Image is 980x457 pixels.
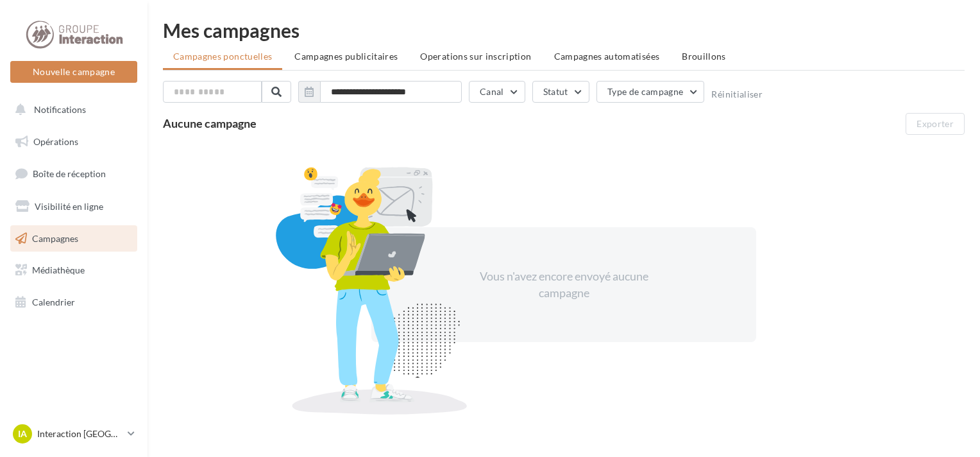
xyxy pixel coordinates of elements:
[10,422,137,446] a: IA Interaction [GEOGRAPHIC_DATA]
[8,289,140,316] a: Calendrier
[163,21,965,40] div: Mes campagnes
[32,297,75,307] span: Calendrier
[8,257,140,284] a: Médiathèque
[32,264,85,275] span: Médiathèque
[469,81,525,103] button: Canal
[8,160,140,187] a: Boîte de réception
[453,268,674,301] div: Vous n'avez encore envoyé aucune campagne
[294,51,398,62] span: Campagnes publicitaires
[8,225,140,252] a: Campagnes
[33,136,78,147] span: Opérations
[10,61,137,83] button: Nouvelle campagne
[18,427,27,440] span: IA
[8,96,135,123] button: Notifications
[532,81,589,103] button: Statut
[34,104,86,115] span: Notifications
[8,193,140,220] a: Visibilité en ligne
[711,89,763,99] button: Réinitialiser
[554,51,660,62] span: Campagnes automatisées
[682,51,726,62] span: Brouillons
[37,427,122,440] p: Interaction [GEOGRAPHIC_DATA]
[163,116,257,130] span: Aucune campagne
[35,201,103,212] span: Visibilité en ligne
[906,113,965,135] button: Exporter
[420,51,531,62] span: Operations sur inscription
[8,128,140,155] a: Opérations
[33,168,106,179] span: Boîte de réception
[596,81,705,103] button: Type de campagne
[32,232,78,243] span: Campagnes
